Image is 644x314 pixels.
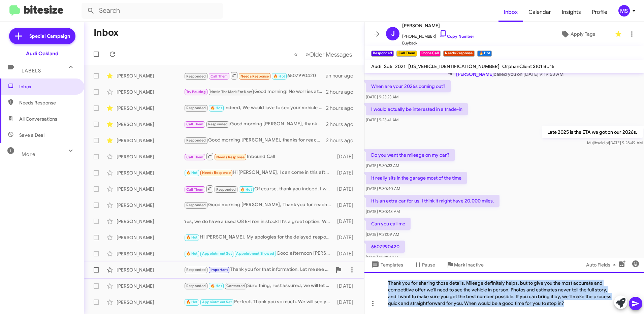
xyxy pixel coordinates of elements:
[184,136,326,144] div: Good morning [PERSON_NAME], thanks for reaching out. We’d love to see the vehicle in person to gi...
[186,268,206,272] span: Responded
[334,202,359,209] div: [DATE]
[364,259,409,271] button: Templates
[326,121,359,128] div: 2 hours ago
[370,259,403,271] span: Templates
[366,80,451,92] p: When are your 2026s coming out?
[334,234,359,241] div: [DATE]
[334,218,359,225] div: [DATE]
[184,71,326,80] div: 6507990420
[216,155,245,159] span: Needs Response
[334,186,359,192] div: [DATE]
[210,90,252,94] span: Not In The Mark For Now
[334,153,359,160] div: [DATE]
[366,195,500,207] p: It is an extra car for us. I think it might have 20,000 miles.
[117,250,184,257] div: [PERSON_NAME]
[184,104,326,112] div: Indeed, We would love to see your vehicle [DATE], we open at 9am and we close at 7pm. Let me know...
[117,89,184,95] div: [PERSON_NAME]
[236,251,274,256] span: Appointment Showed
[240,74,269,78] span: Needs Response
[202,251,232,256] span: Appointment Set
[19,83,76,90] span: Inbox
[597,140,609,145] span: said at
[366,218,411,230] p: Can you call me
[366,117,398,122] span: [DATE] 9:23:41 AM
[184,298,334,306] div: Perfect, Thank you so much. We will see you [DATE] morning. Safe travels. :)
[556,2,586,22] a: Insights
[391,28,395,39] span: J
[366,103,468,115] p: I would actually be interested in a trade-in
[395,63,406,69] span: 2021
[456,71,494,77] span: [PERSON_NAME]
[618,5,630,17] div: MS
[29,33,70,39] span: Special Campaign
[211,284,222,288] span: 🔥 Hot
[364,272,644,314] div: Thank you for sharing those details. Mileage definitely helps, but to give you the most accurate ...
[184,233,334,241] div: Hi [PERSON_NAME], My apologies for the delayed response. Absolutely, let me know what time this a...
[117,105,184,112] div: [PERSON_NAME]
[211,74,228,78] span: Call Them
[184,169,334,177] div: Hi [PERSON_NAME], I can come in this afternoon around 3:30-4pm. Does that work?
[117,137,184,144] div: [PERSON_NAME]
[186,170,198,175] span: 🔥 Hot
[408,63,500,69] span: [US_VEHICLE_IDENTIFICATION_NUMBER]
[117,186,184,192] div: [PERSON_NAME]
[226,284,245,288] span: Contacted
[117,234,184,241] div: [PERSON_NAME]
[366,149,455,161] p: Do you want the mileage on my car?
[82,3,223,19] input: Search
[309,51,352,58] span: Older Messages
[186,203,206,207] span: Responded
[326,89,359,95] div: 2 hours ago
[402,40,474,46] span: Buyback
[117,153,184,160] div: [PERSON_NAME]
[117,266,184,273] div: [PERSON_NAME]
[186,90,206,94] span: Try Pausing
[208,122,228,126] span: Responded
[384,63,392,69] span: Sq5
[581,259,624,271] button: Auto Fields
[366,94,398,99] span: [DATE] 9:23:23 AM
[186,155,204,159] span: Call Them
[184,152,334,161] div: Inbound Call
[117,283,184,289] div: [PERSON_NAME]
[117,299,184,306] div: [PERSON_NAME]
[22,151,35,157] span: More
[186,74,206,78] span: Responded
[366,209,400,214] span: [DATE] 9:30:48 AM
[523,2,556,22] a: Calendar
[22,68,41,74] span: Labels
[294,50,298,59] span: «
[19,132,44,138] span: Save a Deal
[211,106,222,110] span: 🔥 Hot
[366,172,467,184] p: It really sits in the garage most of the time
[422,259,435,271] span: Pause
[26,50,58,57] div: Audi Oakland
[586,2,613,22] span: Profile
[184,201,334,209] div: Good morning [PERSON_NAME], Thank you for reaching out and sharing that detailed conversation you...
[334,299,359,306] div: [DATE]
[202,170,231,175] span: Needs Response
[290,48,356,61] nav: Page navigation example
[366,255,398,260] span: [DATE] 9:31:13 AM
[240,187,252,192] span: 🔥 Hot
[454,259,484,271] span: Mark Inactive
[409,259,441,271] button: Pause
[186,235,198,240] span: 🔥 Hot
[334,250,359,257] div: [DATE]
[186,106,206,110] span: Responded
[19,116,57,122] span: All Conversations
[334,169,359,176] div: [DATE]
[301,48,356,61] button: Next
[184,250,334,257] div: Good afternoon [PERSON_NAME], Thank you for reaching out. Absolutely you could. We will see you [...
[441,259,489,271] button: Mark Inactive
[587,140,643,145] span: Mujib [DATE] 9:28:49 AM
[117,202,184,209] div: [PERSON_NAME]
[202,300,232,304] span: Appointment Set
[439,34,474,39] a: Copy Number
[613,5,637,17] button: MS
[498,2,523,22] a: Inbox
[371,63,381,69] span: Audi
[19,99,76,106] span: Needs Response
[186,300,198,304] span: 🔥 Hot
